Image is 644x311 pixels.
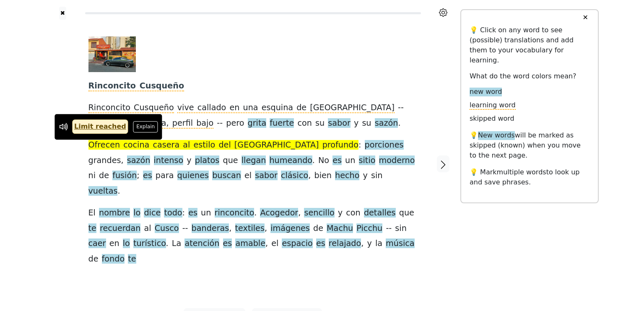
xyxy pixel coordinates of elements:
[88,155,121,166] span: grandes
[188,208,197,218] span: es
[182,223,188,234] span: --
[88,254,99,264] span: de
[281,171,308,181] span: clásico
[329,238,361,249] span: relajado
[218,140,231,150] span: del
[375,118,398,129] span: sazón
[478,131,515,140] span: New words
[212,171,241,181] span: buscan
[359,155,376,166] span: sitio
[322,140,358,150] span: profundo
[270,118,294,129] span: fuerte
[346,208,360,218] span: con
[241,155,266,166] span: llegan
[315,118,325,129] span: su
[88,140,120,150] span: Ofrecen
[137,171,139,181] span: ;
[470,130,589,161] p: 💡 will be marked as skipped (known) when you move to the next page.
[365,140,404,150] span: porciones
[184,238,219,249] span: atención
[308,171,311,181] span: ,
[164,208,182,218] span: todo
[470,101,516,110] span: learning word
[327,223,353,234] span: Machu
[497,168,546,176] span: multiple words
[271,238,278,249] span: el
[72,120,128,134] a: Limit reached
[265,238,268,249] span: ,
[235,238,265,249] span: amable
[318,155,329,166] span: No
[356,223,382,234] span: Picchu
[123,238,130,249] span: lo
[182,208,185,218] span: :
[127,155,151,166] span: sazón
[100,223,140,234] span: recuerdan
[282,238,312,249] span: espacio
[386,223,392,234] span: --
[254,208,257,218] span: .
[133,121,158,132] button: Explain
[234,140,319,150] span: [GEOGRAPHIC_DATA]
[88,103,174,113] span: Rinconcito Cusqueño
[117,186,120,197] span: .
[215,208,254,218] span: rinconcito
[223,238,232,249] span: es
[195,155,220,166] span: platos
[398,103,404,113] span: --
[470,114,514,123] span: skipped word
[153,140,179,150] span: casera
[88,223,96,234] span: te
[364,208,396,218] span: detalles
[362,118,371,129] span: su
[399,208,414,218] span: que
[470,72,589,80] h6: What do the word colors mean?
[375,238,382,249] span: la
[226,118,244,129] span: pero
[269,155,312,166] span: humeando
[470,88,502,96] span: new word
[338,208,343,218] span: y
[332,155,342,166] span: es
[88,171,96,181] span: ni
[223,155,238,166] span: que
[312,155,315,166] span: .
[99,171,109,181] span: de
[395,223,407,234] span: sin
[367,238,371,249] span: y
[112,171,137,181] span: fusión
[297,118,312,129] span: con
[363,171,368,181] span: y
[265,223,267,234] span: ,
[304,208,334,218] span: sencillo
[345,155,355,166] span: un
[144,223,151,234] span: al
[194,140,216,150] span: estilo
[88,186,118,197] span: vueltas
[328,118,351,129] span: sabor
[128,254,136,264] span: te
[133,238,166,249] span: turístico
[166,238,169,249] span: .
[260,208,298,218] span: Acogedor
[379,155,415,166] span: moderno
[102,254,125,264] span: fondo
[255,171,278,181] span: sabor
[156,171,174,181] span: para
[244,171,252,181] span: el
[217,118,223,129] span: --
[354,118,358,129] span: y
[192,223,229,234] span: banderas
[358,140,361,150] span: :
[143,171,152,181] span: es
[577,10,593,25] button: ✕
[99,208,130,218] span: nombre
[229,223,231,234] span: ,
[59,7,66,20] button: ✖
[314,171,331,181] span: bien
[470,25,589,65] p: 💡 Click on any word to see (possible) translations and add them to your vocabulary for learning.
[155,223,179,234] span: Cusco
[177,171,209,181] span: quienes
[470,167,589,187] p: 💡 Mark to look up and save phrases.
